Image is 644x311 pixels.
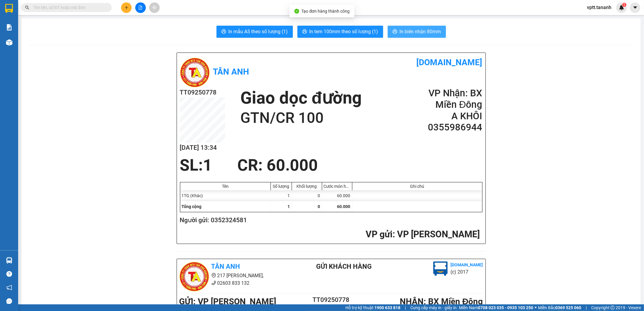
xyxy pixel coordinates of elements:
img: logo.jpg [433,261,448,276]
span: Tạo đơn hàng thành công [302,9,350,14]
button: printerIn tem 100mm theo số lượng (1) [297,26,383,38]
b: [DOMAIN_NAME] [451,262,483,267]
span: VP gửi [366,229,393,239]
li: 02603 833 132 [179,279,292,287]
span: printer [392,29,397,35]
span: vptt.tananh [582,4,616,11]
span: search [25,5,29,10]
img: icon-new-feature [619,5,624,10]
h2: [DATE] 13:34 [180,143,225,153]
strong: 0708 023 035 - 0935 103 250 [478,305,533,310]
span: Miền Nam [459,304,533,311]
span: Tổng cộng [182,204,202,209]
span: message [6,298,12,304]
span: 1 [203,156,213,175]
div: Số lượng [272,184,290,189]
b: Tân Anh [213,67,249,77]
span: In biên nhận 80mm [400,28,441,35]
h2: Người gửi: 0352324581 [180,215,480,225]
img: logo.jpg [180,57,210,88]
div: Ghi chú [354,184,481,189]
div: Cước món hàng [324,184,351,189]
div: Tên [182,184,269,189]
span: aim [152,5,156,10]
button: plus [121,2,132,13]
button: printerIn biên nhận 80mm [388,26,446,38]
h1: GTN/CR 100 [240,108,362,128]
span: Miền Bắc [538,304,581,311]
sup: 1 [622,3,626,7]
span: caret-down [633,5,638,10]
button: caret-down [630,2,640,13]
img: warehouse-icon [6,39,12,46]
h2: A KHÔI [410,111,482,122]
button: printerIn mẫu A5 theo số lượng (1) [216,26,293,38]
div: 0 [292,190,322,201]
h2: : VP [PERSON_NAME] [180,228,480,241]
span: Hỗ trợ kỹ thuật: [345,304,400,311]
img: warehouse-icon [6,257,12,264]
span: ⚪️ [535,306,537,309]
span: 1 [623,3,625,7]
span: CR : 60.000 [237,156,318,175]
button: aim [149,2,160,13]
span: environment [211,273,216,278]
b: Tân Anh [211,263,240,270]
span: plus [124,5,129,10]
span: check-circle [294,9,299,14]
h2: VP Nhận: BX Miền Đông [410,88,482,111]
span: Cung cấp máy in - giấy in: [410,304,457,311]
div: 1TG (Khác) [180,190,271,201]
span: 0 [318,204,320,209]
span: In tem 100mm theo số lượng (1) [309,28,378,35]
li: (c) 2017 [451,268,483,276]
span: In mẫu A5 theo số lượng (1) [229,28,288,35]
span: printer [302,29,307,35]
button: file-add [135,2,146,13]
strong: 0369 525 060 [555,305,581,310]
img: logo-vxr [5,4,13,13]
div: 1 [271,190,292,201]
span: SL: [180,156,203,175]
span: printer [221,29,226,35]
span: question-circle [6,271,12,277]
div: Khối lượng [293,184,320,189]
span: file-add [138,5,143,10]
span: copyright [610,306,615,310]
h2: TT09250778 [306,295,357,305]
h2: 0355986944 [410,122,482,133]
span: phone [211,281,216,285]
div: 60.000 [322,190,352,201]
b: GỬI : VP [PERSON_NAME] [179,297,277,306]
span: 1 [288,204,290,209]
input: Tìm tên, số ĐT hoặc mã đơn [33,4,104,11]
span: 60.000 [337,204,351,209]
strong: 1900 633 818 [374,305,400,310]
b: NHẬN : BX Miền Đông [400,297,483,306]
span: | [405,304,406,311]
img: logo.jpg [179,261,210,292]
li: 217 [PERSON_NAME], [179,272,292,279]
span: notification [6,285,12,290]
b: Gửi khách hàng [316,263,372,270]
h1: Giao dọc đường [240,88,362,108]
span: | [586,304,587,311]
h2: TT09250778 [180,88,225,98]
img: solution-icon [6,24,12,30]
b: [DOMAIN_NAME] [417,57,482,67]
